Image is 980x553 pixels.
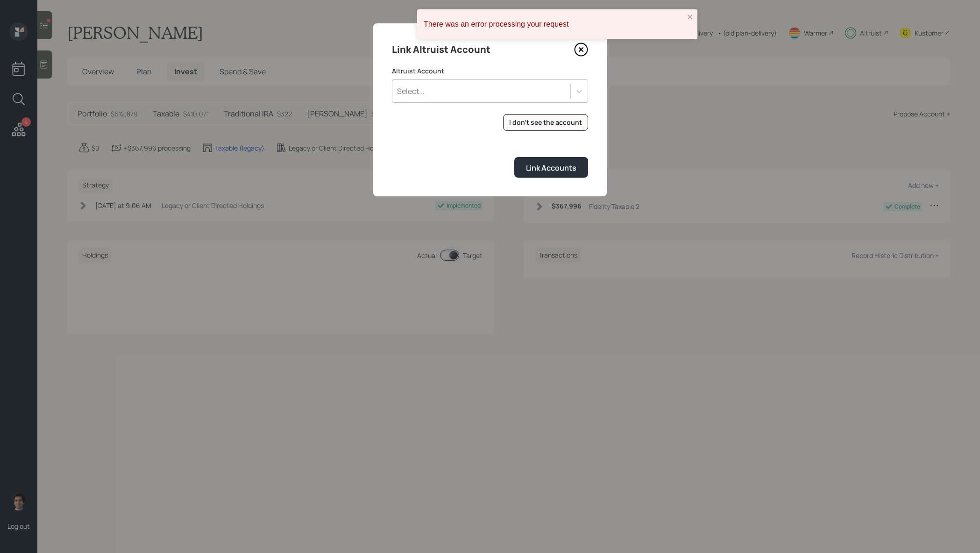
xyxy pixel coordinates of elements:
label: Altruist Account [392,66,588,76]
div: Link Accounts [526,163,576,173]
div: Select... [397,86,425,96]
div: I don't see the account [509,118,582,127]
button: I don't see the account [503,114,588,131]
h4: Link Altruist Account [392,42,490,57]
div: There was an error processing your request [424,20,684,29]
button: close [687,13,694,22]
button: Link Accounts [514,157,588,177]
